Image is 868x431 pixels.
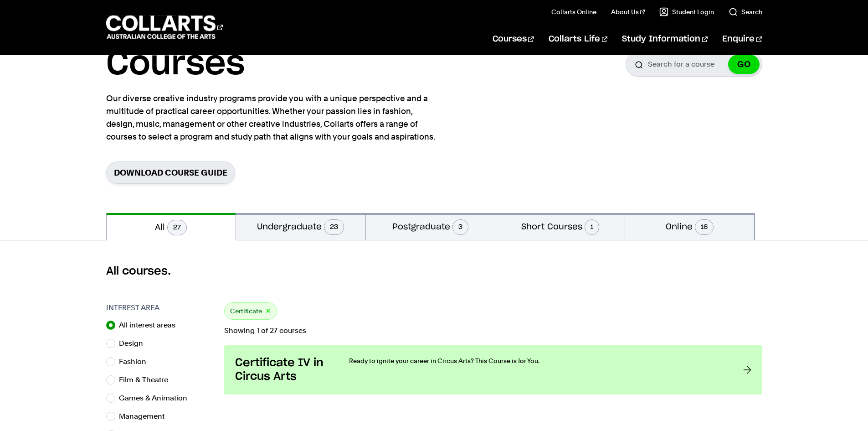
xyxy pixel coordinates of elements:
[611,7,645,16] a: About Us
[119,319,183,332] label: All interest areas
[236,213,365,240] button: Undergraduate23
[349,356,725,365] p: Ready to ignite your career in Circus Arts? This Course is for You.
[106,161,235,184] a: Download Course Guide
[622,24,708,54] a: Study Information
[366,213,495,240] button: Postgraduate3
[224,327,762,334] p: Showing 1 of 27 courses
[119,410,172,423] label: Management
[659,7,714,16] a: Student Login
[324,219,344,235] span: 23
[625,213,755,240] button: Online16
[107,213,236,240] button: All27
[106,302,215,313] h3: Interest Area
[549,24,607,54] a: Collarts Life
[106,14,223,40] div: Go to homepage
[695,219,714,235] span: 16
[224,302,277,320] div: Certificate
[167,220,187,235] span: 27
[729,7,762,16] a: Search
[119,392,195,405] label: Games & Animation
[493,24,534,54] a: Courses
[585,219,599,235] span: 1
[551,7,596,16] a: Collarts Online
[106,264,762,279] h2: All courses.
[266,306,271,317] button: ×
[106,92,439,143] p: Our diverse creative industry programs provide you with a unique perspective and a multitude of p...
[495,213,625,240] button: Short Courses1
[119,355,154,368] label: Fashion
[235,356,331,384] h3: Certificate IV in Circus Arts
[626,52,762,77] input: Search for a course
[119,337,150,350] label: Design
[452,219,468,235] span: 3
[224,345,762,395] a: Certificate IV in Circus Arts Ready to ignite your career in Circus Arts? This Course is for You.
[722,24,762,54] a: Enquire
[106,44,245,85] h1: Courses
[728,55,760,74] button: GO
[119,374,175,386] label: Film & Theatre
